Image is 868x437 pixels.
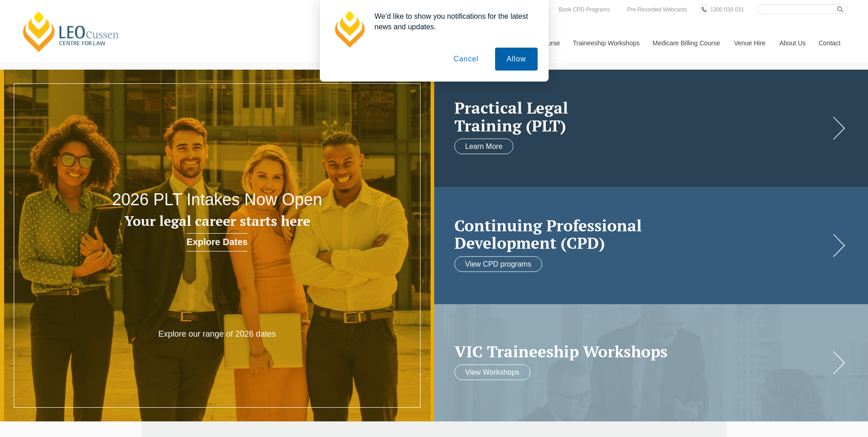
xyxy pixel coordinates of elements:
[367,11,538,32] div: We'd like to show you notifications for the latest news and updates.
[495,48,537,71] button: Allow
[130,329,304,339] p: Explore our range of 2026 dates
[87,191,347,209] h2: 2026 PLT Intakes Now Open
[454,139,514,154] a: Learn More
[454,99,830,134] h2: Practical Legal Training (PLT)
[87,213,347,229] h3: Your legal career starts here
[442,48,490,71] button: Cancel
[331,11,367,48] img: notification icon
[454,216,830,251] a: Continuing ProfessionalDevelopment (CPD)
[454,256,543,272] a: View CPD programs
[187,233,248,251] a: Explore Dates
[454,99,830,134] a: Practical LegalTraining (PLT)
[454,216,830,251] h2: Continuing Professional Development (CPD)
[454,342,830,360] a: VIC Traineeship Workshops
[454,365,531,380] a: View Workshops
